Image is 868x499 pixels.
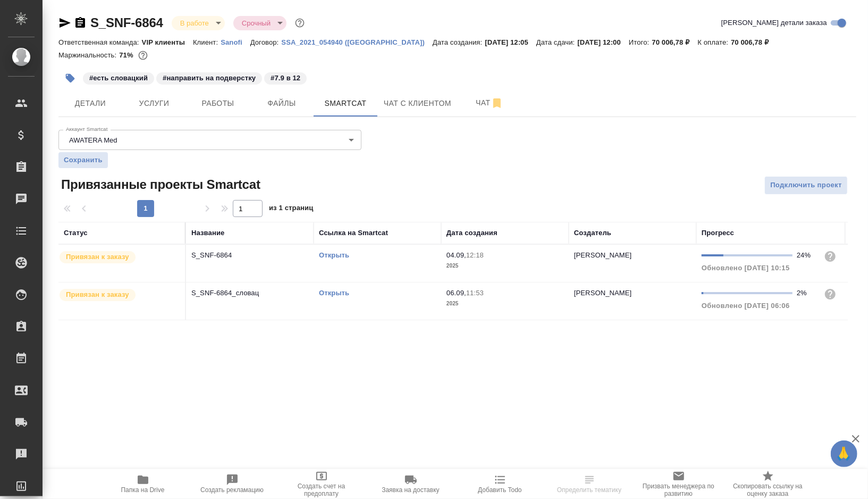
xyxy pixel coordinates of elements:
[263,73,308,82] span: 7.9 в 12
[119,51,136,59] p: 71%
[384,97,451,110] span: Чат с клиентом
[188,469,277,499] button: Создать рекламацию
[82,73,155,82] span: есть словацкий
[730,483,806,497] span: Скопировать ссылку на оценку заказа
[536,38,577,46] p: Дата сдачи:
[58,176,260,193] span: Привязанные проекты Smartcat
[293,16,307,30] button: Доп статусы указывают на важность/срочность заказа
[221,37,250,46] a: Sanofi
[121,486,165,494] span: Папка на Drive
[66,252,129,262] p: Привязан к заказу
[89,73,148,84] p: #есть словацкий
[797,250,815,261] div: 24%
[466,251,484,259] p: 12:18
[64,155,103,165] span: Сохранить
[239,19,274,28] button: Срочный
[142,38,193,46] p: VIP клиенты
[129,97,180,110] span: Услуги
[172,16,225,30] div: В работе
[319,228,388,238] div: Ссылка на Smartcat
[478,486,521,494] span: Добавить Todo
[652,38,698,46] p: 70 006,78 ₽
[485,38,536,46] p: [DATE] 12:05
[90,15,163,30] a: S_SNF-6864
[698,38,731,46] p: К оплате:
[98,469,188,499] button: Папка на Drive
[545,469,634,499] button: Определить тематику
[574,228,611,238] div: Создатель
[200,486,264,494] span: Создать рекламацию
[193,38,221,46] p: Клиент:
[319,251,349,259] a: Открыть
[58,152,108,168] button: Сохранить
[58,66,82,90] button: Добавить тэг
[702,228,734,238] div: Прогресс
[250,38,282,46] p: Договор:
[319,289,349,297] a: Открыть
[233,16,286,30] div: В работе
[446,298,563,309] p: 2025
[191,228,224,238] div: Название
[731,38,777,46] p: 70 006,78 ₽
[58,16,71,29] button: Скопировать ссылку для ЯМессенджера
[66,289,129,300] p: Привязан к заказу
[835,443,853,465] span: 🙏
[491,97,503,110] svg: Отписаться
[382,486,439,494] span: Заявка на доставку
[574,251,632,259] p: [PERSON_NAME]
[721,18,827,28] span: [PERSON_NAME] детали заказа
[574,289,632,297] p: [PERSON_NAME]
[66,136,121,145] button: AWATERA Med
[191,288,308,298] p: S_SNF-6864_словац
[466,289,484,297] p: 11:53
[446,228,498,238] div: Дата создания
[58,38,142,46] p: Ответственная команда:
[557,486,621,494] span: Определить тематику
[831,440,857,467] button: 🙏
[770,179,842,192] span: Подключить проект
[283,483,360,497] span: Создать счет на предоплату
[797,288,815,298] div: 2%
[577,38,629,46] p: [DATE] 12:00
[277,469,366,499] button: Создать счет на предоплату
[456,469,545,499] button: Добавить Todo
[256,97,307,110] span: Файлы
[74,16,87,29] button: Скопировать ссылку
[136,48,150,62] button: 16838.13 RUB;
[221,38,250,46] p: Sanofi
[446,289,466,297] p: 06.09,
[320,97,371,110] span: Smartcat
[155,73,263,82] span: направить на подверстку
[634,469,723,499] button: Призвать менеджера по развитию
[177,19,212,28] button: В работе
[191,250,308,261] p: S_SNF-6864
[366,469,456,499] button: Заявка на доставку
[702,264,790,272] span: Обновлено [DATE] 10:15
[433,38,485,46] p: Дата создания:
[58,130,361,150] div: AWATERA Med
[64,228,88,238] div: Статус
[446,261,563,271] p: 2025
[446,251,466,259] p: 04.09,
[269,202,314,217] span: из 1 страниц
[723,469,813,499] button: Скопировать ссылку на оценку заказа
[163,73,256,84] p: #направить на подверстку
[58,51,119,59] p: Маржинальность:
[65,97,116,110] span: Детали
[192,97,243,110] span: Работы
[464,96,515,110] span: Чат
[641,483,717,497] span: Призвать менеджера по развитию
[702,302,790,310] span: Обновлено [DATE] 06:06
[271,73,300,84] p: #7.9 в 12
[629,38,652,46] p: Итого:
[281,37,433,46] a: SSA_2021_054940 ([GEOGRAPHIC_DATA])
[764,176,848,195] button: Подключить проект
[281,38,433,46] p: SSA_2021_054940 ([GEOGRAPHIC_DATA])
